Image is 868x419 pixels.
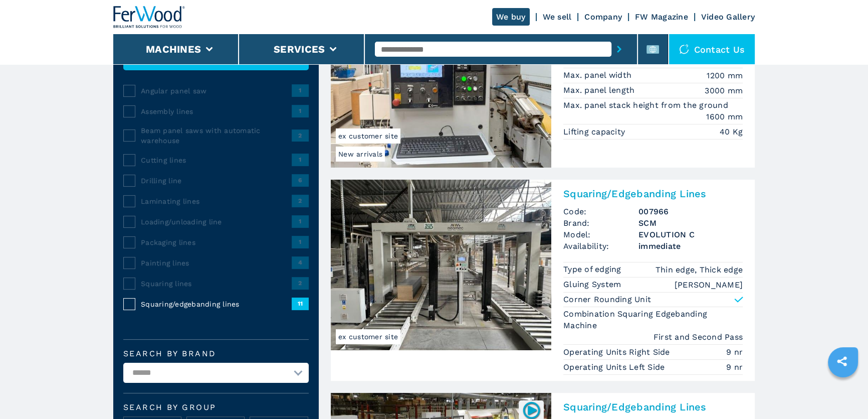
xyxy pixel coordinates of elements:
span: 2 [292,195,309,207]
p: Max. panel width [563,70,634,81]
em: 3000 mm [705,85,743,96]
span: Squaring/edgebanding lines [141,299,292,309]
span: Laminating lines [141,196,292,206]
img: Squaring/Edgebanding Lines SCM EVOLUTION C [331,180,551,350]
a: We sell [543,12,572,22]
img: Contact us [679,44,689,54]
em: 40 Kg [720,126,743,137]
iframe: Chat [825,374,860,411]
span: Code: [563,206,638,217]
span: 2 [292,129,309,142]
a: Squaring/Edgebanding Lines SCM EVOLUTION Cex customer siteSquaring/Edgebanding LinesCode:007966Br... [331,180,755,381]
span: Beam panel saws with automatic warehouse [141,125,292,146]
button: Machines [146,43,201,55]
h3: SCM [638,217,743,229]
span: 4 [292,256,309,268]
h3: EVOLUTION C [638,229,743,240]
h3: 007966 [638,206,743,217]
a: Company [584,12,622,22]
p: Lifting capacity [563,126,627,137]
span: ex customer site [336,329,400,344]
a: sharethis [829,349,854,374]
em: First and Second Pass [654,331,743,343]
em: Thin edge, Thick edge [656,264,743,275]
em: [PERSON_NAME] [675,279,743,291]
div: Contact us [669,34,755,64]
p: Max. panel length [563,85,637,96]
span: 2 [292,277,309,289]
em: 9 nr [726,346,743,358]
label: Search by brand [123,350,309,358]
span: 6 [292,174,309,186]
span: Assembly lines [141,106,292,116]
p: Corner Rounding Unit [563,294,651,305]
p: Operating Units Right Side [563,347,673,358]
button: Services [274,43,325,55]
a: FW Magazine [635,12,688,22]
span: Painting lines [141,258,292,268]
em: 1200 mm [707,70,743,81]
span: 1 [292,154,309,166]
img: Ferwood [113,6,185,28]
span: Brand: [563,217,638,229]
p: Gluing System [563,279,624,290]
span: Cutting lines [141,155,292,165]
a: Video Gallery [701,12,755,22]
span: Squaring lines [141,278,292,289]
em: 9 nr [726,361,743,373]
span: ex customer site [336,128,400,144]
span: Drilling line [141,176,292,186]
p: Max. panel stack height from the ground [563,100,731,111]
span: New arrivals [336,147,385,162]
p: Operating Units Left Side [563,362,668,373]
span: 1 [292,84,309,96]
p: Combination Squaring Edgebanding Machine [563,309,743,331]
span: Loading/unloading line [141,217,292,227]
p: Type of edging [563,264,624,275]
span: Search by group [123,403,309,411]
span: 11 [292,298,309,310]
span: 1 [292,215,309,227]
span: Model: [563,229,638,240]
h2: Squaring/Edgebanding Lines [563,188,743,200]
a: We buy [492,8,530,26]
span: immediate [638,240,743,252]
span: Availability: [563,240,638,252]
span: 1 [292,105,309,117]
h2: Squaring/Edgebanding Lines [563,401,743,413]
button: submit-button [611,38,627,61]
span: Packaging lines [141,237,292,247]
span: Angular panel saw [141,86,292,96]
span: 1 [292,236,309,248]
em: 1600 mm [706,111,743,122]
